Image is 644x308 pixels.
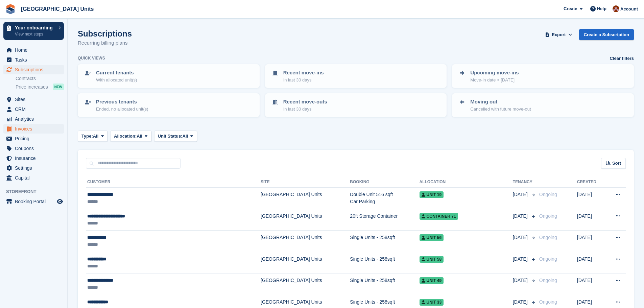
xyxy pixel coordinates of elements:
td: Single Units - 258sqft [350,252,419,274]
span: Sort [612,160,621,167]
span: Price increases [16,84,48,90]
span: Insurance [15,153,55,163]
button: Allocation: All [110,131,151,142]
a: menu [3,153,64,163]
span: All [183,133,188,140]
span: Pricing [15,134,55,143]
span: All [137,133,142,140]
p: In last 30 days [283,77,324,84]
td: [GEOGRAPHIC_DATA] Units [261,188,350,209]
span: Unit 56 [420,234,444,241]
span: Sites [15,95,55,104]
span: Unit Status: [158,133,183,140]
span: Type: [81,133,93,140]
a: menu [3,114,64,124]
span: Unit 58 [420,256,444,263]
a: Upcoming move-ins Move-in date > [DATE] [453,65,633,87]
span: Home [15,45,55,55]
span: Ongoing [539,192,557,197]
a: menu [3,95,64,104]
td: [DATE] [577,252,605,274]
th: Customer [86,177,261,188]
a: menu [3,55,64,65]
span: Analytics [15,114,55,124]
th: Booking [350,177,419,188]
td: [GEOGRAPHIC_DATA] Units [261,274,350,295]
button: Unit Status: All [154,131,197,142]
span: Settings [15,163,55,173]
span: Invoices [15,124,55,134]
a: menu [3,163,64,173]
span: All [93,133,99,140]
td: [DATE] [577,209,605,231]
p: In last 30 days [283,106,327,113]
span: Ongoing [539,213,557,219]
a: menu [3,104,64,114]
span: Container 71 [420,213,458,220]
p: Recent move-outs [283,98,327,106]
a: Current tenants With allocated unit(s) [78,65,259,87]
span: Subscriptions [15,65,55,74]
a: menu [3,197,64,206]
span: Export [552,31,566,38]
span: [DATE] [513,277,529,284]
a: Preview store [56,197,64,206]
a: Your onboarding View next steps [3,22,64,40]
a: Contracts [16,75,64,82]
span: Unit 33 [420,299,444,306]
a: Previous tenants Ended, no allocated unit(s) [78,94,259,116]
td: [GEOGRAPHIC_DATA] Units [261,252,350,274]
th: Tenancy [513,177,536,188]
p: With allocated unit(s) [96,77,137,84]
a: menu [3,134,64,143]
img: stora-icon-8386f47178a22dfd0bd8f6a31ec36ba5ce8667c1dd55bd0f319d3a0aa187defe.svg [5,4,16,14]
span: Coupons [15,144,55,153]
span: Account [620,6,638,13]
td: [DATE] [577,274,605,295]
p: Recurring billing plans [78,39,132,47]
a: menu [3,45,64,55]
p: Moving out [470,98,531,106]
td: [DATE] [577,231,605,252]
img: Laura Clinnick [613,5,619,12]
p: Your onboarding [15,25,55,30]
p: View next steps [15,31,55,37]
a: Create a Subscription [579,29,634,40]
span: [DATE] [513,299,529,306]
p: Recent move-ins [283,69,324,77]
td: [GEOGRAPHIC_DATA] Units [261,231,350,252]
h1: Subscriptions [78,29,132,38]
a: Recent move-outs In last 30 days [266,94,446,116]
a: menu [3,65,64,74]
span: Ongoing [539,256,557,262]
span: Ongoing [539,278,557,283]
span: [DATE] [513,213,529,220]
p: Move-in date > [DATE] [470,77,519,84]
span: Capital [15,173,55,183]
td: Single Units - 258sqft [350,231,419,252]
td: [DATE] [577,188,605,209]
span: Help [597,5,606,12]
span: [DATE] [513,234,529,241]
button: Type: All [78,131,108,142]
td: Single Units - 258sqft [350,274,419,295]
span: CRM [15,104,55,114]
p: Cancelled with future move-out [470,106,531,113]
div: NEW [53,84,64,90]
span: Booking Portal [15,197,55,206]
button: Export [544,29,574,40]
h6: Quick views [78,55,105,61]
span: Tasks [15,55,55,65]
span: Create [564,5,577,12]
p: Previous tenants [96,98,148,106]
a: Price increases NEW [16,83,64,91]
td: Double Unit 516 sqft Car Parking [350,188,419,209]
a: Clear filters [610,55,634,62]
a: Moving out Cancelled with future move-out [453,94,633,116]
span: Unit 49 [420,277,444,284]
span: [DATE] [513,256,529,263]
th: Allocation [420,177,513,188]
p: Ended, no allocated unit(s) [96,106,148,113]
td: [GEOGRAPHIC_DATA] Units [261,209,350,231]
span: Unit 19 [420,191,444,198]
